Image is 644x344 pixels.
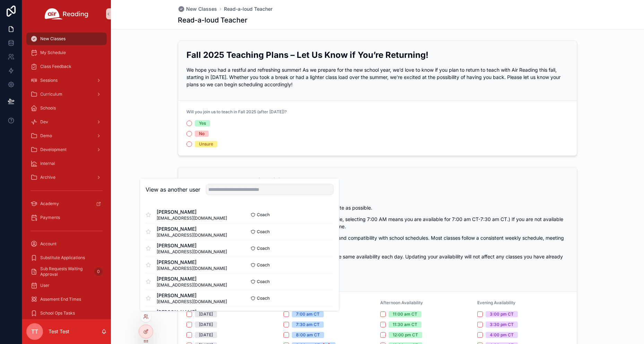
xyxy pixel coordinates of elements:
div: 0 [94,267,103,276]
span: Class Feedback [40,64,71,69]
div: scrollable content [22,28,111,319]
a: Schools [26,102,107,114]
a: Account [26,238,107,250]
span: New Classes [186,6,217,12]
span: Dev [40,119,48,125]
a: Read-a-loud Teacher [224,6,272,12]
span: Academy [40,201,59,206]
p: 🔥 = [186,272,568,279]
span: [EMAIL_ADDRESS][DOMAIN_NAME] [157,299,227,305]
span: Will you join us to teach in Fall 2025 (after [DATE])? [186,109,287,114]
span: Afternoon Availability [380,300,423,305]
span: [PERSON_NAME] [157,292,227,299]
a: Development [26,143,107,156]
a: My Schedule [26,46,107,59]
p: Hello Teachers! [186,193,568,200]
a: New Classes [26,33,107,45]
span: Coach [257,229,270,235]
p: Indicate the 30-minute slots you are available to teach. (For example, selecting 7:00 AM means yo... [186,215,568,230]
span: [PERSON_NAME] [157,226,227,232]
div: 8:00 am CT [296,332,320,338]
div: [DATE] [199,311,213,317]
span: [EMAIL_ADDRESS][DOMAIN_NAME] [157,215,227,221]
span: Development [40,147,67,152]
a: Sub Requests Waiting Approval0 [26,265,107,278]
div: [DATE] [199,321,213,328]
div: 7:00 am CT [296,311,320,317]
a: Academy [26,197,107,210]
a: Internal [26,157,107,170]
span: [EMAIL_ADDRESS][DOMAIN_NAME] [157,249,227,255]
h1: Read-a-loud Teacher [178,15,247,25]
p: Test Test [49,328,69,335]
div: 3:30 pm CT [490,321,514,328]
p: We are still booking classes. Please keep your schedule as up to date as possible. [186,204,568,211]
span: Coach [257,296,270,301]
span: Schools [40,105,56,111]
div: 3:00 pm CT [490,311,514,317]
p: To maximize your chances of being booked, it's best to maintain the same availability each day. U... [186,253,568,267]
a: Dev [26,116,107,128]
span: Sessions [40,78,58,83]
span: Internal [40,161,55,166]
a: Substitute Applications [26,252,107,264]
div: [DATE] [199,332,213,338]
div: No [199,131,204,137]
a: School Ops Tasks [26,307,107,319]
h2: Fall 2025 Teaching Plans – Let Us Know if You’re Returning! [186,49,568,61]
span: School Ops Tasks [40,310,75,316]
span: Archive [40,175,55,180]
span: Coach [257,212,270,218]
span: Coach [257,246,270,251]
span: Curriculum [40,91,62,97]
span: Coach [257,262,270,268]
span: TT [31,327,38,336]
span: Payments [40,215,60,220]
div: 12:00 pm CT [393,332,418,338]
img: App logo [45,8,88,19]
span: Substitute Applications [40,255,85,261]
h2: 2025 Current Availability [186,176,568,187]
span: [EMAIL_ADDRESS][DOMAIN_NAME] [157,266,227,271]
span: [PERSON_NAME] [157,242,227,249]
span: Demo [40,133,52,139]
span: [EMAIL_ADDRESS][DOMAIN_NAME] [157,282,227,288]
a: Assement End Times [26,293,107,306]
span: New Classes [40,36,66,42]
a: Class Feedback [26,60,107,73]
div: 11:00 am CT [393,311,417,317]
p: We hope you had a restful and refreshing summer! As we prepare for the new school year, we’d love... [186,66,568,88]
span: [PERSON_NAME] [157,275,227,282]
span: [PERSON_NAME] [157,309,227,316]
p: Teachers are booked based on their longevity with Air, availability, and compatibility with schoo... [186,234,568,249]
a: New Classes [178,6,217,12]
span: My Schedule [40,50,66,55]
div: Yes [199,120,206,126]
div: 7:30 am CT [296,321,320,328]
span: Assement End Times [40,297,81,302]
span: Account [40,241,56,247]
a: Demo [26,130,107,142]
a: Payments [26,211,107,224]
span: Evening Availability [477,300,515,305]
a: Curriculum [26,88,107,100]
span: Sub Requests Waiting Approval [40,266,92,277]
div: Unsure [199,141,213,147]
span: Coach [257,279,270,284]
span: [PERSON_NAME] [157,209,227,215]
h2: View as another user [146,185,200,194]
a: User [26,279,107,292]
span: [PERSON_NAME] [157,259,227,266]
span: User [40,283,50,288]
div: 4:00 pm CT [490,332,514,338]
span: [EMAIL_ADDRESS][DOMAIN_NAME] [157,232,227,238]
div: 11:30 am CT [393,321,417,328]
a: Archive [26,171,107,184]
a: Sessions [26,74,107,87]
